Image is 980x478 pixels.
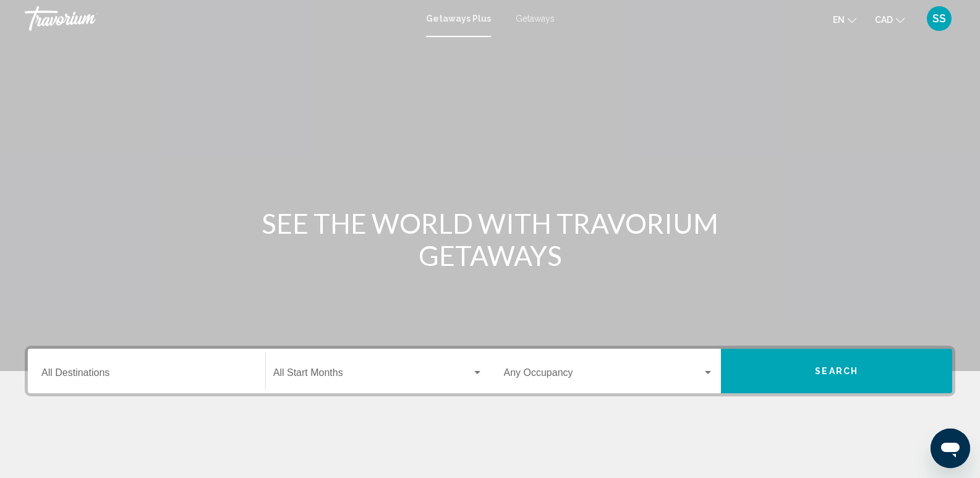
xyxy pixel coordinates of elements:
[516,14,555,23] a: Getaways
[426,14,491,23] a: Getaways Plus
[25,6,414,31] a: Travorium
[931,429,970,468] iframe: Button to launch messaging window
[721,349,952,393] button: Search
[833,15,845,25] span: en
[923,6,955,32] button: User Menu
[258,207,722,271] h1: SEE THE WORLD WITH TRAVORIUM GETAWAYS
[875,15,893,25] span: CAD
[28,349,952,393] div: Search widget
[815,367,858,377] span: Search
[932,12,946,25] span: SS
[875,11,905,28] button: Change currency
[833,11,856,28] button: Change language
